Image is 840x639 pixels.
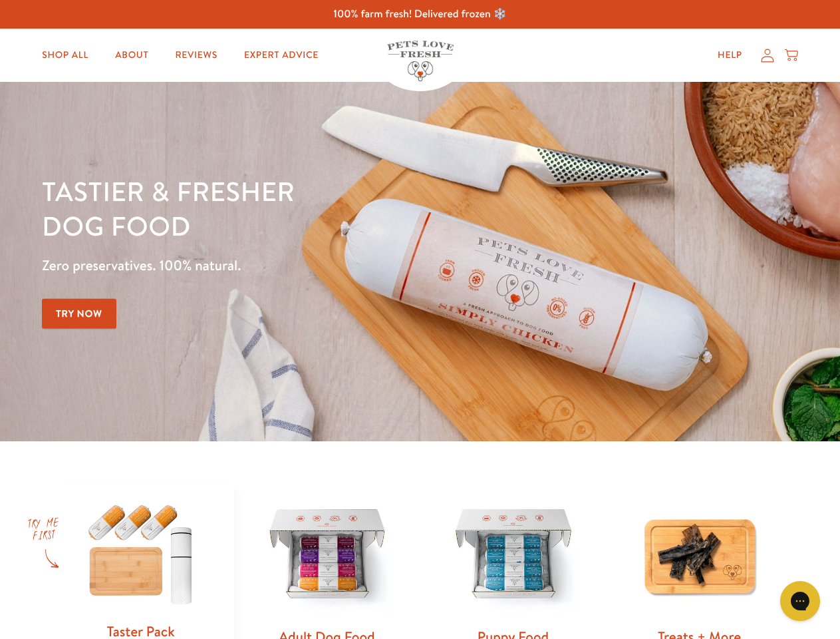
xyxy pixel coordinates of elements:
[707,42,753,69] a: Help
[42,299,116,329] a: Try Now
[42,174,546,243] h1: Tastier & fresher dog food
[42,254,546,278] p: Zero preservatives. 100% natural.
[164,42,227,69] a: Reviews
[233,42,329,69] a: Expert Advice
[387,41,454,81] img: Pets Love Fresh
[31,42,99,69] a: Shop All
[104,42,159,69] a: About
[773,576,827,626] iframe: Gorgias live chat messenger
